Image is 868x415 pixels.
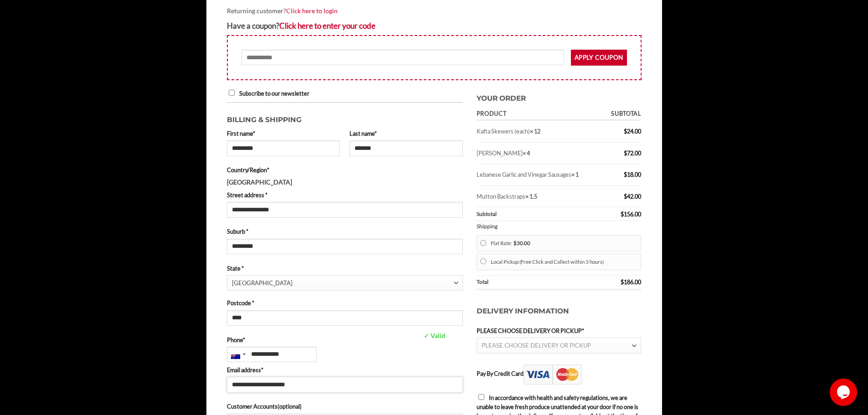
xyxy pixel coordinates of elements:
[523,149,530,157] strong: × 4
[227,365,463,374] label: Email address
[624,193,627,200] span: $
[227,347,248,362] div: Australia: +61
[227,129,340,138] label: First name
[477,143,602,164] td: [PERSON_NAME]
[286,7,338,15] a: Click here to login
[227,264,463,273] label: State
[227,227,463,236] label: Suburb
[477,186,602,207] td: Mutton Backstraps
[477,164,602,185] td: Lebanese Garlic and Vinegar Sausages
[624,149,641,157] bdi: 72.00
[227,275,463,291] span: State
[349,129,463,138] label: Last name
[624,149,627,157] span: $
[277,403,302,410] span: (optional)
[477,276,602,290] th: Total
[571,171,579,178] strong: × 1
[514,240,530,246] bdi: 30.00
[227,110,463,126] h3: Billing & Shipping
[227,178,292,186] strong: [GEOGRAPHIC_DATA]
[279,21,375,31] a: Enter your coupon code
[477,207,602,221] th: Subtotal
[227,20,642,32] div: Have a coupon?
[421,331,511,341] span: ✓ Valid
[227,298,463,307] label: Postcode
[525,193,537,200] strong: × 1.5
[621,210,641,218] bdi: 156.00
[491,237,637,249] label: Flat Rate:
[514,240,517,246] span: $
[477,297,642,326] h3: Delivery Information
[621,278,641,286] bdi: 186.00
[524,364,582,384] img: Pay By Credit Card
[477,221,642,232] th: Shipping
[239,90,309,97] span: Subscribe to our newsletter
[624,128,627,135] span: $
[621,210,624,218] span: $
[227,190,463,200] label: Street address
[227,335,463,344] label: Phone
[624,171,627,178] span: $
[477,108,602,121] th: Product
[232,276,454,291] span: New South Wales
[621,278,624,286] span: $
[477,121,602,142] td: Kafta Skewers (each)
[229,90,235,96] input: Subscribe to our newsletter
[530,128,540,135] strong: × 12
[227,6,642,16] div: Returning customer?
[624,193,641,200] bdi: 42.00
[491,256,637,268] label: Local Pickup (Free Click and Collect within 3 hours)
[624,128,641,135] bdi: 24.00
[477,370,582,377] label: Pay By Credit Card
[602,108,642,121] th: Subtotal
[482,342,591,349] span: PLEASE CHOOSE DELIVERY OR PICKUP
[477,326,642,335] label: PLEASE CHOOSE DELIVERY OR PICKUP
[571,50,627,66] button: Apply coupon
[227,402,463,411] label: Customer Accounts
[477,88,642,104] h3: Your order
[830,379,859,406] iframe: chat widget
[227,165,463,174] label: Country/Region
[478,394,484,400] input: In accordance with health and safety regulations, we are unable to leave fresh produce unattended...
[624,171,641,178] bdi: 18.00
